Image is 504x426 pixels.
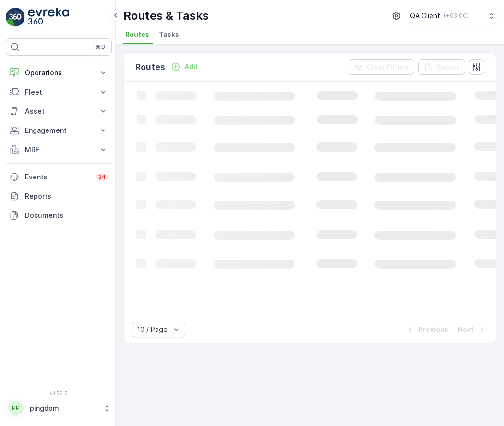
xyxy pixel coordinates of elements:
[6,121,112,140] button: Engagement
[25,172,90,182] p: Events
[184,62,198,71] p: Add
[123,8,209,24] p: Routes & Tasks
[8,401,24,416] div: PP
[28,8,69,27] img: logo_light-DOdMpM7g.png
[457,324,488,335] button: Next
[404,324,449,335] button: Previous
[410,11,440,21] p: QA Client
[25,106,93,116] p: Asset
[25,145,93,154] p: MRF
[367,62,408,72] p: Clear Filters
[25,68,93,78] p: Operations
[418,59,465,75] button: Export
[6,83,112,102] button: Fleet
[167,61,202,72] button: Add
[410,8,496,24] button: QA Client(+03:00)
[30,403,98,413] p: pingdom
[6,8,25,27] img: logo
[6,398,112,418] button: PPpingdom
[6,390,112,396] span: v 1.52.2
[96,43,105,51] p: ⌘B
[6,63,112,83] button: Operations
[25,211,108,220] p: Documents
[6,102,112,121] button: Asset
[419,325,448,334] p: Previous
[25,126,93,135] p: Engagement
[25,191,108,201] p: Reports
[6,140,112,159] button: MRF
[444,12,468,20] p: ( +03:00 )
[125,30,149,39] span: Routes
[348,59,414,75] button: Clear Filters
[437,62,459,72] p: Export
[6,187,112,206] a: Reports
[135,60,165,74] p: Routes
[25,87,93,97] p: Fleet
[98,173,106,181] p: 34
[6,206,112,225] a: Documents
[159,30,179,39] span: Tasks
[458,325,474,334] p: Next
[6,167,112,187] a: Events34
